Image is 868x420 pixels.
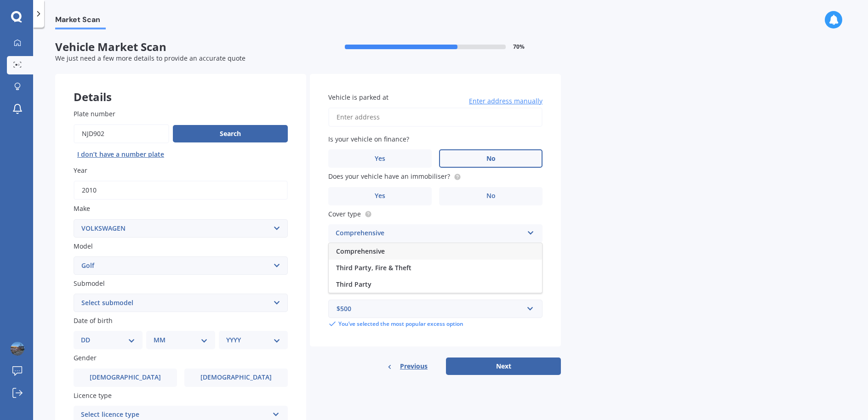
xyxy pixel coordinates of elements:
[336,280,371,289] span: Third Party
[469,96,542,106] span: Enter address manually
[328,210,361,218] span: Cover type
[55,54,246,62] span: We just need a few more details to provide an accurate quote
[400,359,428,373] span: Previous
[486,155,496,163] span: No
[55,40,308,54] span: Vehicle Market Scan
[446,358,561,375] button: Next
[336,263,411,272] span: Third Party, Fire & Theft
[74,147,168,162] button: I don’t have a number plate
[173,125,288,142] button: Search
[375,155,385,163] span: Yes
[74,242,93,250] span: Model
[55,74,306,102] div: Details
[328,320,542,328] div: You’ve selected the most popular excess option
[55,15,106,28] span: Market Scan
[74,354,97,363] span: Gender
[11,342,24,356] img: ACg8ocK_a9gVnOU5HUFfrzTzd5ox_1Lq_c14J6x25oKqfkuTbk9iiVNw8g=s96-c
[328,108,542,127] input: Enter address
[336,247,385,255] span: Comprehensive
[513,44,525,50] span: 70 %
[328,172,450,181] span: Does your vehicle have an immobiliser?
[74,279,105,288] span: Submodel
[74,124,169,143] input: Enter plate number
[74,181,288,200] input: YYYY
[74,316,113,325] span: Date of birth
[328,93,388,102] span: Vehicle is parked at
[337,304,523,314] div: $500
[74,166,87,175] span: Year
[90,374,161,381] span: [DEMOGRAPHIC_DATA]
[74,109,115,118] span: Plate number
[486,192,496,200] span: No
[74,204,90,213] span: Make
[375,192,385,200] span: Yes
[336,228,523,239] div: Comprehensive
[200,374,272,381] span: [DEMOGRAPHIC_DATA]
[328,135,409,143] span: Is your vehicle on finance?
[74,391,112,400] span: Licence type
